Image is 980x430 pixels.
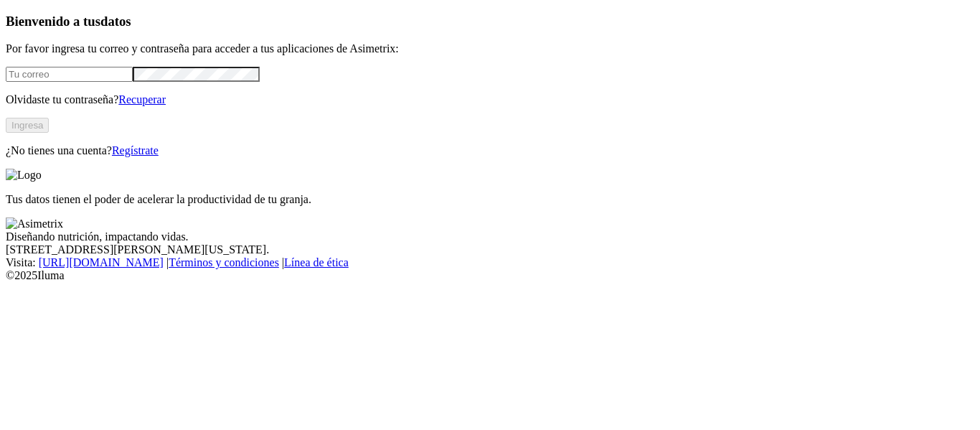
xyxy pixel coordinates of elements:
[6,269,974,282] div: © 2025 Iluma
[6,118,49,133] button: Ingresa
[112,144,159,156] a: Regístrate
[118,93,166,106] a: Recuperar
[6,256,974,269] div: Visita : | |
[6,230,974,243] div: Diseñando nutrición, impactando vidas.
[6,169,42,182] img: Logo
[6,193,974,206] p: Tus datos tienen el poder de acelerar la productividad de tu granja.
[100,14,131,29] span: datos
[284,256,349,268] a: Línea de ética
[6,67,133,82] input: Tu correo
[6,42,974,55] p: Por favor ingresa tu correo y contraseña para acceder a tus aplicaciones de Asimetrix:
[39,256,164,268] a: [URL][DOMAIN_NAME]
[6,93,974,106] p: Olvidaste tu contraseña?
[6,243,974,256] div: [STREET_ADDRESS][PERSON_NAME][US_STATE].
[6,144,974,157] p: ¿No tienes una cuenta?
[169,256,279,268] a: Términos y condiciones
[6,14,974,29] h3: Bienvenido a tus
[6,218,63,230] img: Asimetrix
